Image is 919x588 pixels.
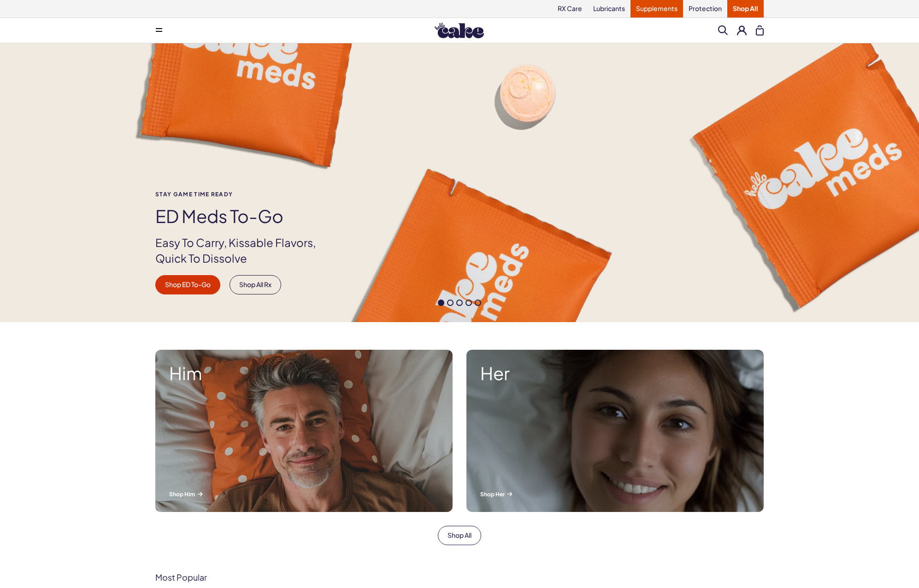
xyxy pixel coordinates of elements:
a: A woman smiling while lying in bed. Her Shop Her [459,343,771,519]
a: Shop ED To-Go [155,275,220,294]
span: Stay Game time ready [155,191,331,197]
h1: ED Meds to-go [155,206,331,226]
a: A man smiling while lying in bed. Him Shop Him [148,343,459,519]
p: Shop Him [169,490,439,498]
p: Shop Her [480,490,750,498]
strong: Her [480,364,750,383]
img: Hello Cake [435,23,484,38]
strong: Him [169,364,439,383]
a: Shop All [438,526,481,545]
a: Shop All Rx [230,275,281,294]
p: Easy To Carry, Kissable Flavors, Quick To Dissolve [155,235,331,266]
